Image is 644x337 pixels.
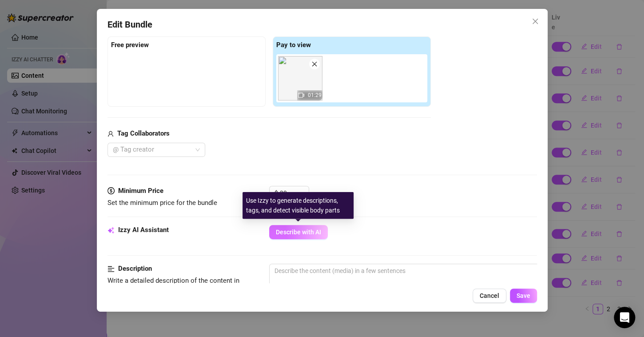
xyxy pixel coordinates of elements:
strong: Minimum Price [118,187,163,195]
span: close [532,18,539,25]
span: Edit Bundle [107,18,152,32]
span: Describe with AI [276,229,321,236]
strong: Free preview [111,41,149,49]
span: Close [528,18,542,25]
span: Cancel [480,292,499,299]
button: Describe with AI [269,225,328,239]
img: media [278,56,322,100]
button: Cancel [473,289,506,303]
span: user [107,128,114,139]
span: dollar [107,186,115,197]
strong: Pay to view [276,41,311,49]
strong: Tag Collaborators [117,129,170,137]
span: Set the minimum price for the bundle [107,199,217,207]
span: close [311,61,318,67]
span: Save [517,292,530,299]
div: Open Intercom Messenger [614,307,635,328]
div: 01:29 [278,56,322,100]
div: Use Izzy to generate descriptions, tags, and detect visible body parts [242,192,354,219]
span: align-left [107,264,115,274]
span: Write a detailed description of the content in a few sentences. Avoid vague or implied descriptio... [107,277,240,326]
button: Save [510,289,537,303]
span: video-camera [298,92,304,98]
button: Close [528,14,542,28]
strong: Description [118,265,152,273]
span: 01:29 [308,92,322,98]
strong: Izzy AI Assistant [118,226,169,234]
